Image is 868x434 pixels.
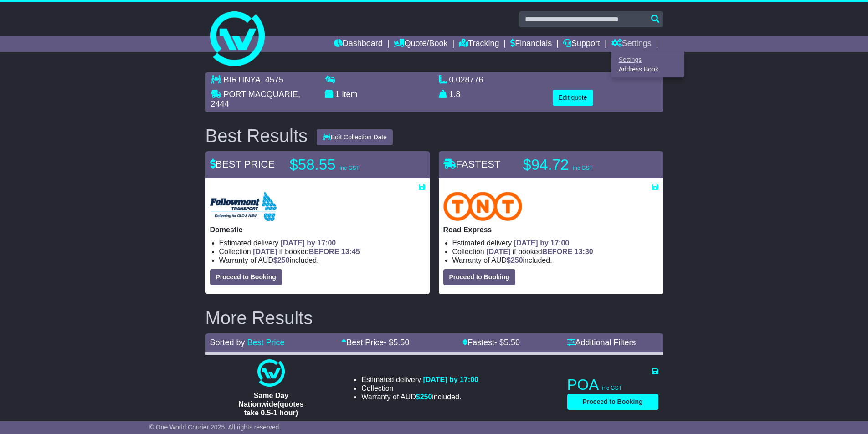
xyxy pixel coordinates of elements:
[334,36,383,52] a: Dashboard
[443,158,501,170] span: FASTEST
[523,156,637,174] p: $94.72
[335,90,340,99] span: 1
[340,165,360,171] span: inc GST
[317,129,393,145] button: Edit Collection Date
[420,393,432,401] span: 250
[510,36,552,52] a: Financials
[563,36,600,52] a: Support
[273,256,290,264] span: $
[514,239,570,247] span: [DATE] by 17:00
[361,393,478,401] li: Warranty of AUD included.
[201,126,313,146] div: Best Results
[553,90,593,106] button: Edit quote
[211,90,300,109] span: , 2444
[486,248,510,255] span: [DATE]
[567,338,636,347] a: Additional Filters
[393,338,409,347] span: 5.50
[486,248,593,255] span: if booked
[149,424,281,431] span: © One World Courier 2025. All rights reserved.
[342,90,358,99] span: item
[462,338,520,347] a: Fastest- $5.50
[449,90,461,99] span: 1.8
[224,75,261,84] span: BIRTINYA
[494,338,520,347] span: - $
[341,338,409,347] a: Best Price- $5.50
[257,359,285,387] img: One World Courier: Same Day Nationwide(quotes take 0.5-1 hour)
[341,248,360,255] span: 13:45
[219,247,425,256] li: Collection
[224,90,298,99] span: PORT MACQUARIE
[443,192,523,221] img: TNT Domestic: Road Express
[612,55,684,65] a: Settings
[210,225,425,234] p: Domestic
[281,239,336,247] span: [DATE] by 17:00
[210,192,277,221] img: Followmont Transport: Domestic
[309,248,339,255] span: BEFORE
[205,308,663,328] h2: More Results
[507,256,523,264] span: $
[210,269,282,285] button: Proceed to Booking
[575,248,593,255] span: 13:30
[394,36,447,52] a: Quote/Book
[247,338,285,347] a: Best Price
[452,247,658,256] li: Collection
[504,338,520,347] span: 5.50
[459,36,499,52] a: Tracking
[567,376,658,394] p: POA
[277,256,290,264] span: 250
[443,269,515,285] button: Proceed to Booking
[449,75,483,84] span: 0.028776
[361,384,478,393] li: Collection
[361,375,478,384] li: Estimated delivery
[290,156,404,174] p: $58.55
[612,65,684,75] a: Address Book
[210,158,275,170] span: BEST PRICE
[611,36,652,52] a: Settings
[452,256,658,265] li: Warranty of AUD included.
[219,256,425,265] li: Warranty of AUD included.
[611,52,684,77] div: Quote/Book
[384,338,409,347] span: - $
[542,248,573,255] span: BEFORE
[452,239,658,247] li: Estimated delivery
[219,239,425,247] li: Estimated delivery
[423,376,478,383] span: [DATE] by 17:00
[253,248,360,255] span: if booked
[573,165,593,171] span: inc GST
[261,75,283,84] span: , 4575
[602,385,622,391] span: inc GST
[567,394,658,410] button: Proceed to Booking
[210,338,245,347] span: Sorted by
[253,248,277,255] span: [DATE]
[416,393,432,401] span: $
[511,256,523,264] span: 250
[238,392,303,417] span: Same Day Nationwide(quotes take 0.5-1 hour)
[443,225,658,234] p: Road Express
